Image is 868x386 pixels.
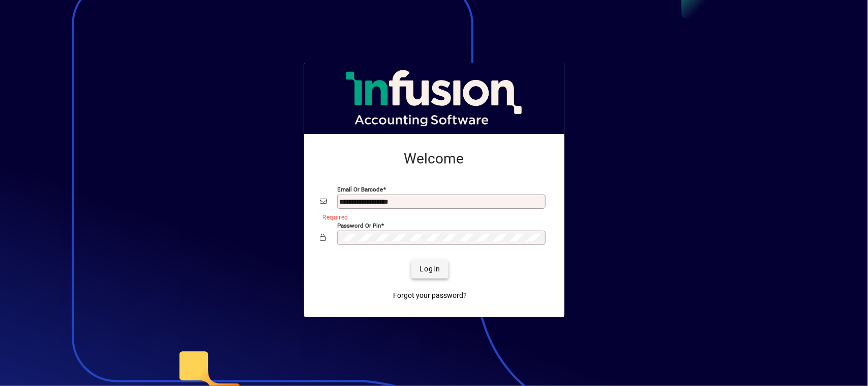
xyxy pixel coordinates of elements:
button: Login [411,260,448,279]
h2: Welcome [320,150,548,168]
a: Forgot your password? [389,287,471,305]
span: Login [420,264,440,274]
span: Forgot your password? [393,290,467,301]
mat-label: Password or Pin [338,222,381,229]
mat-label: Email or Barcode [338,185,383,192]
mat-error: Required [323,211,540,222]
